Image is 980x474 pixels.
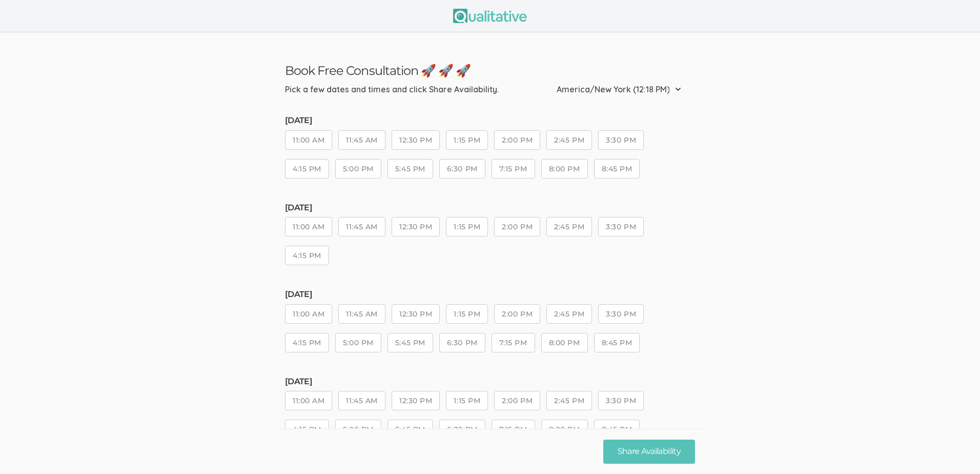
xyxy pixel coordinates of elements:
[492,159,535,179] button: 7:15 PM
[453,9,527,23] img: Qualitative
[392,391,440,410] button: 12:30 PM
[446,391,488,410] button: 1:15 PM
[335,159,381,179] button: 5:00 PM
[285,246,329,265] button: 4:15 PM
[598,304,644,324] button: 3:30 PM
[285,63,695,78] h3: Book Free Consultation 🚀 🚀 🚀
[594,159,640,179] button: 8:45 PM
[285,420,329,439] button: 4:15 PM
[439,420,485,439] button: 6:30 PM
[598,391,644,410] button: 3:30 PM
[285,217,332,236] button: 11:00 AM
[439,159,485,179] button: 6:30 PM
[598,130,644,150] button: 3:30 PM
[492,420,535,439] button: 7:15 PM
[387,159,433,179] button: 5:45 PM
[285,304,332,324] button: 11:00 AM
[285,377,695,386] h5: [DATE]
[494,217,540,236] button: 2:00 PM
[335,420,381,439] button: 5:00 PM
[494,304,540,324] button: 2:00 PM
[285,84,499,95] div: Pick a few dates and times and click Share Availability.
[338,130,385,150] button: 11:45 AM
[446,304,488,324] button: 1:15 PM
[541,333,588,352] button: 8:00 PM
[598,217,644,236] button: 3:30 PM
[494,130,540,150] button: 2:00 PM
[285,391,332,410] button: 11:00 AM
[285,159,329,179] button: 4:15 PM
[392,304,440,324] button: 12:30 PM
[338,304,385,324] button: 11:45 AM
[594,333,640,352] button: 8:45 PM
[494,391,540,410] button: 2:00 PM
[546,391,592,410] button: 2:45 PM
[603,440,695,464] button: Share Availability
[338,391,385,410] button: 11:45 AM
[387,333,433,352] button: 5:45 PM
[446,217,488,236] button: 1:15 PM
[335,333,381,352] button: 5:00 PM
[285,290,695,299] h5: [DATE]
[285,130,332,150] button: 11:00 AM
[546,130,592,150] button: 2:45 PM
[446,130,488,150] button: 1:15 PM
[546,217,592,236] button: 2:45 PM
[392,217,440,236] button: 12:30 PM
[546,304,592,324] button: 2:45 PM
[285,333,329,352] button: 4:15 PM
[439,333,485,352] button: 6:30 PM
[492,333,535,352] button: 7:15 PM
[285,116,695,125] h5: [DATE]
[594,420,640,439] button: 8:45 PM
[285,203,695,212] h5: [DATE]
[541,420,588,439] button: 8:00 PM
[387,420,433,439] button: 5:45 PM
[541,159,588,179] button: 8:00 PM
[338,217,385,236] button: 11:45 AM
[392,130,440,150] button: 12:30 PM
